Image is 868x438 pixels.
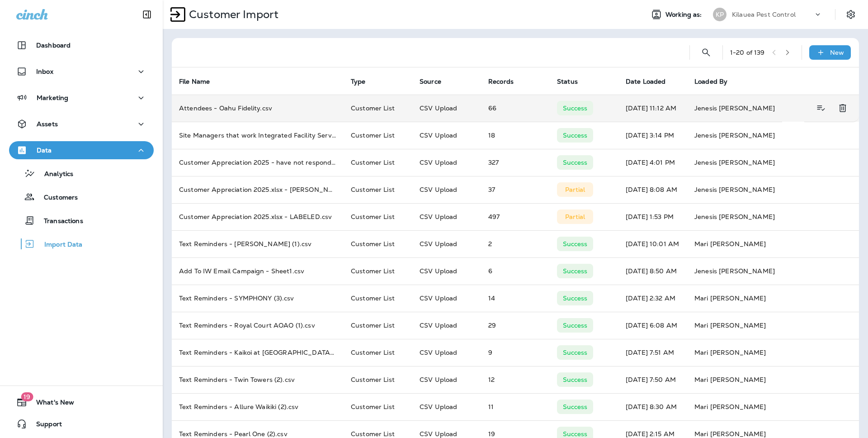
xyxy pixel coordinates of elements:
button: Dashboard [9,36,154,54]
td: Text Reminders - Allure Waikiki (2).csv [172,393,344,420]
td: Customer List [344,230,412,257]
p: Analytics [35,170,73,179]
p: Customers [35,194,78,202]
p: Customer Import [185,8,278,21]
p: Partial [565,186,585,193]
td: CSV Upload [412,149,481,176]
td: 6 [481,257,550,285]
span: Type [351,78,366,86]
td: Mari [PERSON_NAME] [687,230,859,257]
td: Jenesis [PERSON_NAME] [687,203,859,230]
p: Success [563,349,588,356]
td: 18 [481,122,550,149]
td: Customer List [344,122,412,149]
td: Customer List [344,312,412,339]
td: CSV Upload [412,312,481,339]
span: Support [27,420,62,431]
td: Jenesis [PERSON_NAME] [687,257,859,285]
span: Loaded By [694,78,727,86]
span: Date Loaded [626,77,678,86]
td: Jenesis [PERSON_NAME] [687,122,859,149]
p: Transactions [35,217,83,226]
td: CSV Upload [412,339,481,366]
td: Customer List [344,366,412,393]
button: Collapse Sidebar [134,5,160,24]
p: Kilauea Pest Control [732,11,796,18]
td: CSV Upload [412,366,481,393]
td: 327 [481,149,550,176]
p: Success [563,159,588,166]
div: KP [713,8,726,21]
p: Inbox [36,68,53,75]
span: Records [488,78,514,86]
td: Mari [PERSON_NAME] [687,393,859,420]
td: 14 [481,285,550,312]
button: Transactions [9,211,154,230]
p: Success [563,132,588,139]
td: Mari [PERSON_NAME] [687,312,859,339]
td: [DATE] 11:12 AM [618,95,687,122]
td: [DATE] 4:01 PM [618,149,687,176]
td: [DATE] 3:14 PM [618,122,687,149]
span: Working as: [665,11,704,19]
td: Text Reminders - Twin Towers (2).csv [172,366,344,393]
td: CSV Upload [412,393,481,420]
button: Import Data [9,234,154,253]
span: Status [557,77,590,86]
span: Loaded By [694,77,739,86]
td: Text Reminders - SYMPHONY (3).csv [172,285,344,312]
td: Mari [PERSON_NAME] [687,339,859,366]
td: Customer List [344,95,412,122]
td: Mari [PERSON_NAME] [687,366,859,393]
td: CSV Upload [412,257,481,285]
td: Mari [PERSON_NAME] [687,285,859,312]
div: 1 - 20 of 139 [730,49,765,56]
td: Jenesis [PERSON_NAME] [687,149,859,176]
button: Support [9,415,154,433]
td: 9 [481,339,550,366]
td: CSV Upload [412,230,481,257]
td: 12 [481,366,550,393]
button: Inbox [9,62,154,81]
td: Customer List [344,176,412,203]
button: Marketing [9,89,154,107]
td: [DATE] 1:53 PM [618,203,687,230]
span: Status [557,78,578,86]
span: Records [488,77,525,86]
p: Success [563,240,588,248]
td: [DATE] 8:08 AM [618,176,687,203]
td: Site Managers that work Integrated Facility Services [US_STATE]. - Sheet1.csv [172,122,344,149]
button: Delete [834,99,852,117]
span: Type [351,77,377,86]
td: Customer List [344,203,412,230]
p: Success [563,430,588,438]
td: [DATE] 8:30 AM [618,393,687,420]
span: What's New [27,399,74,409]
td: Customer List [344,149,412,176]
button: View Details [811,99,830,117]
p: Import Data [35,241,83,249]
button: Assets [9,115,154,133]
p: Dashboard [36,42,71,49]
td: CSV Upload [412,203,481,230]
td: Customer Appreciation 2025.xlsx - LABELED.csv [172,203,344,230]
td: [DATE] 10:01 AM [618,230,687,257]
span: File Name [179,77,222,86]
td: 497 [481,203,550,230]
span: Source [420,78,441,86]
p: New [830,49,844,56]
p: Success [563,322,588,329]
td: Jenesis [PERSON_NAME] [687,95,782,122]
p: Assets [37,120,58,128]
p: Success [563,295,588,302]
p: Partial [565,213,585,220]
p: Data [37,147,52,154]
button: Data [9,141,154,159]
span: Date Loaded [626,78,666,86]
button: Customers [9,187,154,206]
td: Text Reminders - Kaikoi at [GEOGRAPHIC_DATA] (1).csv [172,339,344,366]
td: Customer List [344,339,412,366]
td: Customer Appreciation 2025 - have not responded - Customer Appreciation 2025.csv [172,149,344,176]
button: 19What's New [9,393,154,411]
p: Marketing [37,94,68,101]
